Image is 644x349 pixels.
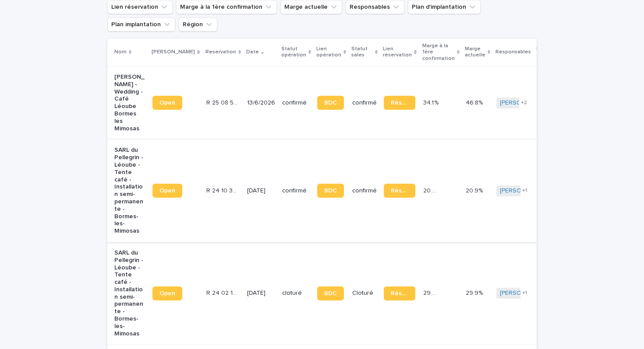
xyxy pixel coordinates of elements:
[324,188,337,194] span: BDC
[206,185,239,195] p: R 24 10 3552
[466,185,485,195] p: 20.9%
[391,290,408,297] span: Réservation
[384,96,415,110] a: Réservation
[107,17,175,31] button: Plan implantation
[246,47,259,57] p: Date
[383,44,412,60] p: Lien réservation
[159,100,175,106] span: Open
[152,184,182,198] a: Open
[384,184,415,198] a: Réservation
[282,187,310,195] p: confirmé
[317,184,344,198] a: BDC
[247,99,275,107] p: 13/6/2026
[466,98,485,107] p: 46.8%
[521,100,527,105] span: + 2
[536,44,573,60] p: Plan d'implantation
[384,286,415,300] a: Réservation
[423,288,441,297] p: 29.9 %
[352,99,377,107] p: confirmé
[351,44,373,60] p: Statut sales
[500,187,548,195] a: [PERSON_NAME]
[247,290,275,297] p: [DATE]
[391,188,408,194] span: Réservation
[316,44,341,60] p: Lien opération
[114,249,145,338] p: SARL du Pellegrin - Léoube - Tente café - Installation semi-permanente - Bormes-les-Mimosas
[152,286,182,300] a: Open
[522,188,527,193] span: + 1
[352,290,377,297] p: Cloturé
[114,147,145,235] p: SARL du Pellegrin - Léoube - Tente café - Installation semi-permanente - Bormes-les-Mimosas
[114,73,145,132] p: [PERSON_NAME] - Wedding - Café Léoube Bormes les Mimosas
[423,185,441,195] p: 20.9 %
[179,17,217,31] button: Région
[152,96,182,110] a: Open
[352,187,377,195] p: confirmé
[159,188,175,194] span: Open
[206,98,239,107] p: R 25 08 557
[422,41,455,63] p: Marge à la 1ère confirmation
[282,290,310,297] p: cloturé
[114,47,127,57] p: Nom
[159,290,175,297] span: Open
[205,47,236,57] p: Reservation
[522,290,527,296] span: + 1
[324,290,337,297] span: BDC
[465,44,485,60] p: Marge actuelle
[206,288,239,297] p: R 24 02 1039
[152,47,195,57] p: [PERSON_NAME]
[466,288,485,297] p: 29.9%
[317,96,344,110] a: BDC
[324,100,337,106] span: BDC
[500,290,548,297] a: [PERSON_NAME]
[423,98,440,107] p: 34.1 %
[317,286,344,300] a: BDC
[391,100,408,106] span: Réservation
[281,44,306,60] p: Statut opération
[500,99,548,107] a: [PERSON_NAME]
[495,47,531,57] p: Responsables
[247,187,275,195] p: [DATE]
[282,99,310,107] p: confirmé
